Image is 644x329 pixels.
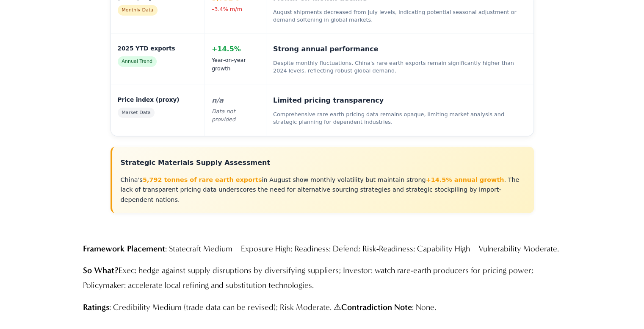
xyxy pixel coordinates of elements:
p: Exec: hedge against supply disruptions by diversifying suppliers; Investor: watch rare‑earth prod... [83,263,561,293]
span: +14.5% annual growth [426,176,504,183]
td: Price index (proxy) [111,85,205,136]
div: +14.5% [212,44,259,54]
div: August shipments decreased from July levels, indicating potential seasonal adjustment or demand s... [273,8,527,24]
div: –3.4% m/m [212,5,259,13]
div: Limited pricing transparency [273,95,527,106]
div: n/a [212,95,259,106]
strong: Framework Placement [83,244,165,254]
div: Year‑on‑year growth [212,56,259,72]
div: Despite monthly fluctuations, China's rare earth exports remain significantly higher than 2024 le... [273,59,527,75]
strong: So What? [83,265,119,275]
p: : Credibility Medium (trade data can be revised); Risk Moderate. ⚠ : None. [83,300,561,315]
span: 5,792 tonnes of rare earth exports [143,176,262,183]
div: Monthly Data [118,5,158,16]
div: Strong annual performance [273,44,527,54]
div: Strategic Materials Supply Assessment [121,155,525,170]
strong: Ratings [83,302,109,312]
div: Comprehensive rare earth pricing data remains opaque, limiting market analysis and strategic plan... [273,111,527,126]
td: 2025 YTD exports [111,34,205,85]
div: Market Data [118,108,155,118]
strong: Contradiction Note [341,302,412,312]
div: Data not provided [212,107,259,123]
div: Annual Trend [118,56,157,67]
div: China's in August show monthly volatility but maintain strong . The lack of transparent pricing d... [121,175,525,204]
p: : Statecraft Medium × Exposure High; Readiness: Defend; Risk‑Readiness: Capability High × Vulnera... [83,241,561,256]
